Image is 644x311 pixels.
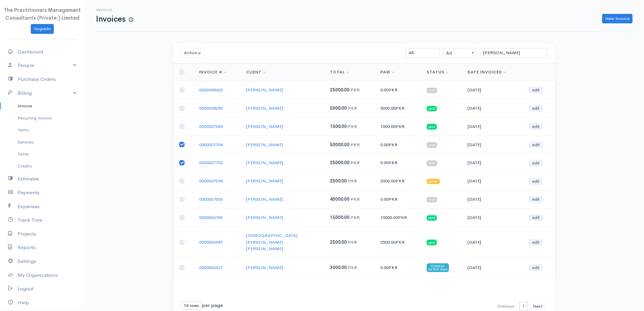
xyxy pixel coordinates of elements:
span: PKR [348,124,357,129]
span: PKR [348,178,357,184]
span: PKR [388,160,398,165]
span: 25000.00 [330,160,350,165]
span: PKR [388,196,398,202]
span: 25000.00 [330,87,350,93]
span: PKR [351,160,360,165]
td: [DATE] [462,99,523,117]
span: draft [427,88,437,93]
a: 0000007704 [199,142,223,148]
span: PKR [396,105,405,111]
td: [DATE] [462,81,523,99]
a: Date Invoiced [468,69,506,75]
span: Overdue by 805 days [427,263,449,272]
a: 0000007703 [199,160,223,165]
span: PKR [348,105,357,111]
span: 2500.00 [330,239,347,245]
a: edit [528,123,543,130]
a: edit [528,87,543,93]
a: edit [528,141,543,148]
td: [DATE] [462,172,523,190]
span: PKR [396,178,405,184]
a: [PERSON_NAME] [246,87,283,93]
td: [DATE] [462,135,523,154]
a: 0000006782 [199,215,223,220]
span: PKR [351,196,360,202]
span: The Practitioners Management Consultants (Private ) Limited [4,7,81,21]
span: PKR [388,142,398,148]
a: [PERSON_NAME] [246,265,283,270]
a: edit [528,105,543,112]
td: 0.00 [375,81,421,99]
span: paid [427,106,437,111]
span: 40000.00 [330,196,350,202]
span: draft [427,142,437,148]
a: [PERSON_NAME] [246,196,283,202]
td: [DATE] [462,117,523,136]
a: [PERSON_NAME] [246,124,283,129]
span: draft [427,160,437,166]
span: How to create your first Invoice? [129,17,133,23]
a: edit [528,160,543,166]
input: Search [480,48,548,58]
span: PKR [348,265,357,270]
td: 0.00 [375,190,421,208]
a: [PERSON_NAME] [246,215,283,220]
a: Invoice # [199,69,226,75]
td: [DATE] [462,154,523,172]
a: Client [246,69,266,75]
a: 0000006547 [199,239,223,245]
a: Upgrade [31,24,54,34]
span: PKR [348,239,357,245]
a: Total [330,69,349,75]
td: 1500.00 [375,117,421,136]
td: 0.00 [375,135,421,154]
a: 0000006537 [199,265,223,270]
td: 15000.00 [375,208,421,227]
span: 2500.00 [330,178,347,184]
span: PKR [351,215,360,220]
h1: Invoices [96,15,133,23]
a: Paid [380,69,395,75]
a: 0000007294 [199,178,223,184]
span: All [443,48,476,58]
td: 2000.00 [375,172,421,190]
a: Status [427,69,449,75]
a: New Invoice [602,14,633,24]
h6: Invoice [96,8,133,12]
span: PKR [396,239,405,245]
td: 2500.00 [375,227,421,258]
div: per page [181,302,223,310]
span: paid [427,215,437,221]
span: 3000.00 [330,265,347,270]
a: 0000007056 [199,196,223,202]
span: PKR [398,215,407,220]
td: [DATE] [462,227,523,258]
a: 0000008280 [199,105,223,111]
a: [DEMOGRAPHIC_DATA][PERSON_NAME] [PERSON_NAME] [246,232,297,251]
td: 0.00 [375,258,421,277]
td: [DATE] [462,258,523,277]
span: paid [427,124,437,129]
span: PKR [396,124,405,129]
td: [DATE] [462,208,523,227]
span: PKR [351,142,360,148]
a: edit [528,214,543,221]
span: PKR [351,87,360,93]
button: Action [181,48,204,58]
a: 0000008603 [199,87,223,93]
a: edit [528,178,543,185]
span: 50000.00 [330,142,350,148]
span: draft [427,197,437,202]
span: 15000.00 [330,215,350,220]
span: All [443,48,477,58]
span: 5000.00 [330,105,347,111]
a: edit [528,264,543,271]
a: edit [528,196,543,203]
span: paid [427,240,437,245]
a: edit [528,239,543,246]
a: [PERSON_NAME] [246,160,283,165]
td: 5000.00 [375,99,421,117]
td: [DATE] [462,190,523,208]
span: partial [427,179,440,184]
a: [PERSON_NAME] [246,105,283,111]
